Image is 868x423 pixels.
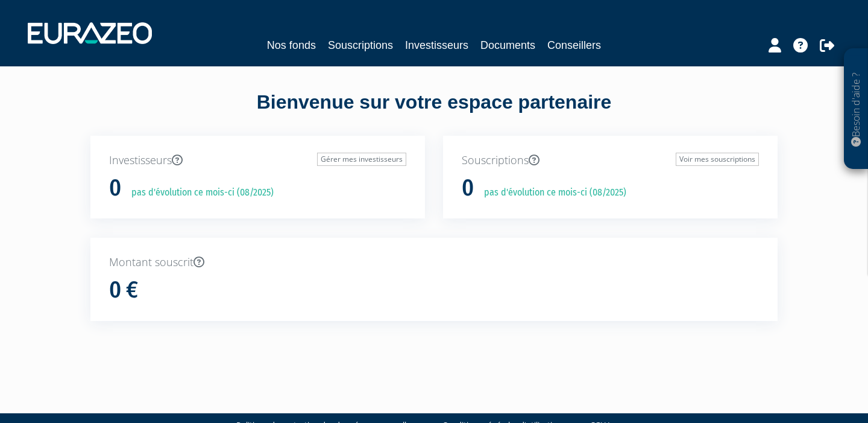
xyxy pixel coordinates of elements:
a: Investisseurs [405,37,468,54]
h1: 0 [462,176,474,201]
p: pas d'évolution ce mois-ci (08/2025) [123,186,274,200]
a: Documents [480,37,535,54]
a: Nos fonds [267,37,316,54]
p: Souscriptions [462,153,759,168]
p: Investisseurs [109,153,406,168]
img: 1732889491-logotype_eurazeo_blanc_rvb.png [28,22,152,44]
p: Besoin d'aide ? [849,55,863,164]
a: Conseillers [547,37,601,54]
h1: 0 [109,176,121,201]
p: Montant souscrit [109,255,759,270]
a: Voir mes souscriptions [676,153,759,166]
h1: 0 € [109,278,138,303]
a: Souscriptions [328,37,393,54]
a: Gérer mes investisseurs [317,153,406,166]
div: Bienvenue sur votre espace partenaire [81,89,787,136]
p: pas d'évolution ce mois-ci (08/2025) [476,186,626,200]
